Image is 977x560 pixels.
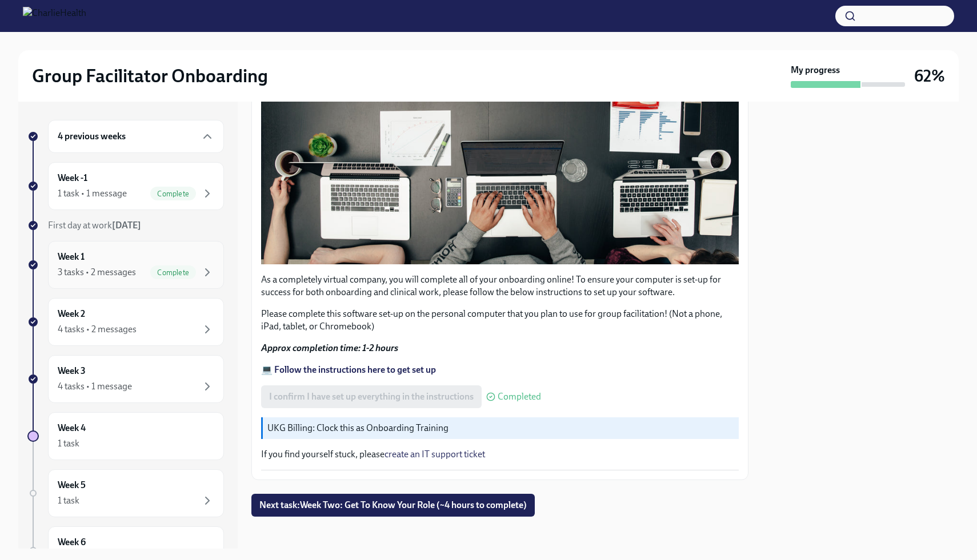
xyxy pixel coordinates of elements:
div: 3 tasks • 2 messages [58,266,136,279]
span: Complete [150,268,196,277]
h3: 62% [914,66,945,86]
div: 4 tasks • 1 message [58,380,132,393]
a: Week -11 task • 1 messageComplete [27,162,224,210]
a: Week 51 task [27,469,224,517]
div: 4 previous weeks [48,120,224,153]
a: First day at work[DATE] [27,219,224,232]
p: If you find yourself stuck, please [261,448,739,461]
span: Complete [150,190,196,198]
img: CharlieHealth [23,7,86,25]
a: 💻 Follow the instructions here to get set up [261,364,436,375]
a: create an IT support ticket [385,449,485,460]
p: Please complete this software set-up on the personal computer that you plan to use for group faci... [261,308,739,333]
h6: Week 1 [58,251,85,263]
div: 4 tasks • 2 messages [58,323,137,336]
h6: Week 2 [58,308,85,320]
h6: Week 3 [58,365,86,377]
div: 1 task • 1 message [58,187,127,200]
p: As a completely virtual company, you will complete all of your onboarding online! To ensure your ... [261,273,739,299]
h6: Week 4 [58,422,86,434]
strong: My progress [791,64,840,76]
button: Next task:Week Two: Get To Know Your Role (~4 hours to complete) [251,494,535,517]
strong: Approx completion time: 1-2 hours [261,343,398,353]
a: Week 24 tasks • 2 messages [27,298,224,346]
a: Week 34 tasks • 1 message [27,355,224,403]
strong: [DATE] [112,220,141,231]
h6: Week 5 [58,479,86,491]
span: Next task : Week Two: Get To Know Your Role (~4 hours to complete) [259,499,527,511]
div: 1 task [58,494,79,507]
div: 1 task [58,437,79,450]
a: Week 41 task [27,412,224,460]
h6: Week -1 [58,172,87,184]
h2: Group Facilitator Onboarding [32,65,268,87]
span: Completed [498,392,541,401]
span: First day at work [48,220,141,231]
h6: Week 6 [58,536,86,549]
a: Week 13 tasks • 2 messagesComplete [27,241,224,289]
h6: 4 previous weeks [58,130,126,143]
p: UKG Billing: Clock this as Onboarding Training [267,422,734,434]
